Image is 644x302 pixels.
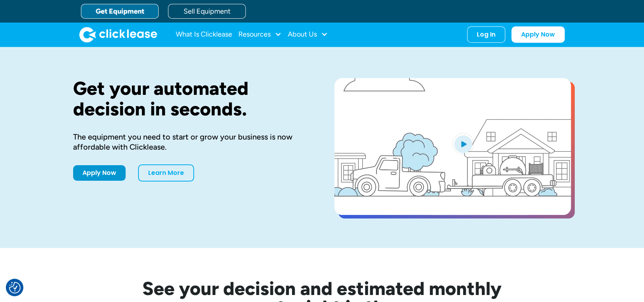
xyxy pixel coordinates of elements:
[168,4,246,19] a: Sell Equipment
[81,4,159,19] a: Get Equipment
[9,282,21,293] img: Revisit consent button
[453,133,474,155] img: Blue play button logo on a light blue circular background
[288,27,328,42] div: About Us
[176,27,232,42] a: What Is Clicklease
[79,27,157,42] a: home
[9,282,21,293] button: Consent Preferences
[73,132,310,152] div: The equipment you need to start or grow your business is now affordable with Clicklease.
[334,78,571,215] a: open lightbox
[511,26,565,43] a: Apply Now
[238,27,282,42] div: Resources
[477,31,495,38] div: Log In
[79,27,157,42] img: Clicklease logo
[138,164,194,182] a: Learn More
[73,165,126,181] a: Apply Now
[73,78,310,119] h1: Get your automated decision in seconds.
